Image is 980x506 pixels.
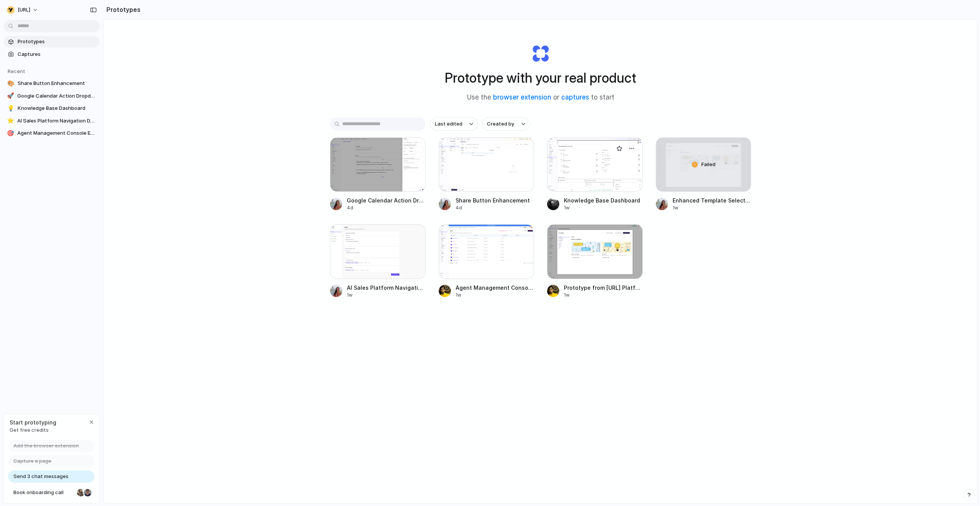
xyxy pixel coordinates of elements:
span: AI Sales Platform Navigation Design [17,117,96,125]
button: Last edited [430,118,478,131]
button: Created by [482,118,530,131]
span: AI Sales Platform Navigation Design [347,284,426,292]
a: Prototype from Yellow.ai Platform OverviewPrototype from [URL] Platform Overview1w [547,224,643,298]
span: Google Calendar Action Dropdown Enhancement [347,196,426,204]
span: Knowledge Base Dashboard [564,196,643,204]
span: Enhanced Template Selection Modal [673,196,751,204]
a: Share Button EnhancementShare Button Enhancement4d [439,137,534,211]
span: Share Button Enhancement [456,196,534,204]
a: Agent Management Console EnhancementsAgent Management Console Enhancements1w [439,224,534,298]
span: Share Button Enhancement [18,80,96,87]
div: Nicole Kubica [76,488,85,497]
a: AI Sales Platform Navigation DesignAI Sales Platform Navigation Design1w [330,224,426,298]
span: Captures [18,51,96,58]
a: browser extension [493,93,551,101]
span: Last edited [435,120,462,128]
div: 1w [456,292,534,299]
a: Prototypes [4,36,100,47]
a: 🚀Google Calendar Action Dropdown Enhancement [4,90,100,102]
div: 1w [564,292,643,299]
span: Failed [701,161,715,168]
span: Use the or to start [467,93,614,103]
button: [URL] [4,4,42,16]
a: ⭐AI Sales Platform Navigation Design [4,115,100,127]
span: Google Calendar Action Dropdown Enhancement [17,92,96,100]
a: Captures [4,49,100,60]
span: Agent Management Console Enhancements [456,284,534,292]
div: Christian Iacullo [83,488,92,497]
span: Start prototyping [10,418,56,426]
div: 🚀 [7,92,14,100]
a: 🎨Share Button Enhancement [4,78,100,89]
span: Book onboarding call [13,489,74,496]
h1: Prototype with your real product [445,68,636,88]
div: 🎨 [7,80,15,87]
div: 1w [564,204,643,211]
div: ⭐ [7,117,14,125]
a: Book onboarding call [8,486,95,499]
a: Knowledge Base DashboardKnowledge Base Dashboard1w [547,137,643,211]
div: 4d [456,204,534,211]
span: Agent Management Console Enhancements [17,129,96,137]
span: Prototype from [URL] Platform Overview [564,284,643,292]
span: Recent [8,68,25,74]
span: Knowledge Base Dashboard [18,104,96,112]
span: Prototypes [18,38,96,46]
span: Get free credits [10,426,56,434]
span: [URL] [18,6,30,14]
span: Created by [487,120,514,128]
span: Add the browser extension [13,442,79,450]
h2: Prototypes [103,5,140,14]
div: 🎯 [7,129,14,137]
div: 1w [347,292,426,299]
a: Google Calendar Action Dropdown EnhancementGoogle Calendar Action Dropdown Enhancement4d [330,137,426,211]
div: 4d [347,204,426,211]
a: Enhanced Template Selection ModalFailedEnhanced Template Selection Modal1w [656,137,751,211]
div: 💡 [7,104,15,112]
a: captures [561,93,589,101]
a: 💡Knowledge Base Dashboard [4,103,100,114]
div: 1w [673,204,751,211]
a: 🎯Agent Management Console Enhancements [4,127,100,139]
span: Send 3 chat messages [13,473,69,480]
span: Capture a page [13,457,51,465]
